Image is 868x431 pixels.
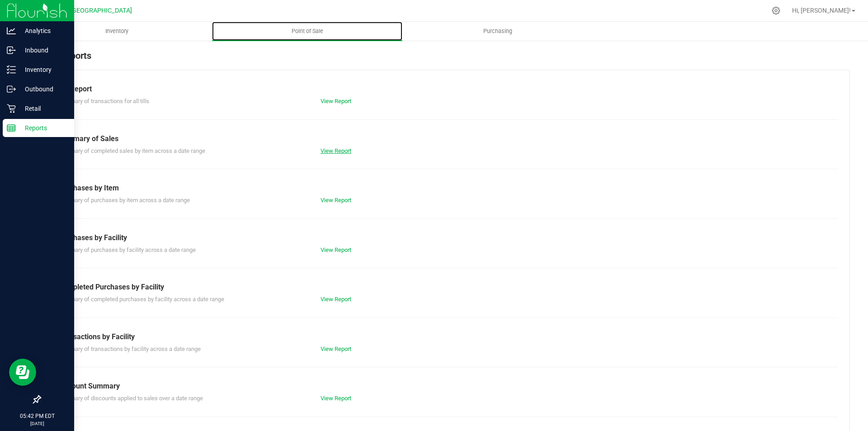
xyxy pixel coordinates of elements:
inline-svg: Reports [7,123,16,133]
span: Summary of purchases by facility across a date range [58,246,196,253]
span: Summary of completed purchases by facility across a date range [58,296,224,303]
div: Purchases by Facility [58,232,831,243]
div: Transactions by Facility [58,332,831,342]
p: Inventory [16,64,70,75]
span: Summary of transactions for all tills [58,98,149,104]
div: Summary of Sales [58,133,831,144]
div: Completed Purchases by Facility [58,282,831,293]
span: Summary of transactions by facility across a date range [58,346,201,352]
span: Summary of purchases by item across a date range [58,197,190,204]
a: View Report [321,296,351,303]
div: Manage settings [770,6,782,15]
span: Summary of completed sales by item across a date range [58,147,205,154]
inline-svg: Inventory [7,65,16,74]
a: View Report [321,395,351,402]
p: Outbound [16,84,70,95]
inline-svg: Outbound [7,85,16,94]
a: View Report [321,197,351,204]
a: View Report [321,147,351,154]
p: Analytics [16,25,70,36]
a: Purchasing [402,22,593,41]
inline-svg: Analytics [7,26,16,35]
span: Point of Sale [279,27,335,35]
a: Point of Sale [212,22,402,41]
span: Purchasing [471,27,524,35]
a: View Report [321,346,351,352]
span: Summary of discounts applied to sales over a date range [58,395,203,402]
a: Inventory [22,22,212,41]
div: Till Report [58,84,831,95]
a: View Report [321,246,351,253]
a: View Report [321,98,351,104]
p: 05:42 PM EDT [4,412,70,420]
p: Reports [16,123,70,133]
inline-svg: Inbound [7,46,16,55]
inline-svg: Retail [7,104,16,113]
p: [DATE] [4,420,70,427]
iframe: Resource center [9,359,36,386]
p: Retail [16,103,70,114]
p: Inbound [16,45,70,56]
div: POS Reports [40,49,850,70]
span: Inventory [93,27,141,35]
span: GA2 - [GEOGRAPHIC_DATA] [52,7,132,14]
span: Hi, [PERSON_NAME]! [792,7,851,14]
div: Purchases by Item [58,183,831,194]
div: Discount Summary [58,381,831,392]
